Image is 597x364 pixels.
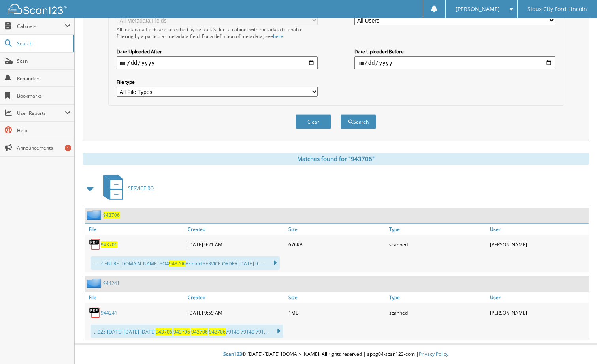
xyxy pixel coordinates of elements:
span: Sioux City Ford Lincoln [527,7,587,11]
a: here [273,33,283,39]
a: Size [286,292,387,303]
label: Date Uploaded Before [354,48,555,55]
a: 944241 [103,280,120,287]
div: ...025 [DATE] [DATE] [DATE] 79140 79140 791... [91,325,283,338]
div: [PERSON_NAME] [488,236,589,252]
div: ..... CENTRE [DOMAIN_NAME] SO# Printed SERVICE ORDER [DATE] 9 .... [91,256,280,270]
div: 676KB [286,236,387,252]
div: scanned [387,305,488,321]
div: [DATE] 9:21 AM [186,236,286,252]
span: Scan123 [223,351,242,357]
a: Type [387,292,488,303]
a: Created [186,292,286,303]
img: scan123-logo-white.svg [8,4,67,14]
div: 1 [65,145,71,151]
span: SERVICE RO [128,185,154,191]
a: File [85,224,186,235]
img: folder2.png [87,210,103,220]
span: Bookmarks [17,92,70,99]
a: Created [186,224,286,235]
a: Type [387,224,488,235]
span: 943706 [169,260,186,267]
label: File type [117,79,317,85]
span: 943706 [191,328,208,335]
span: Announcements [17,144,70,151]
div: All metadata fields are searched by default. Select a cabinet with metadata to enable filtering b... [117,26,317,39]
span: [PERSON_NAME] [456,7,500,11]
img: PDF.png [89,307,101,319]
div: © [DATE]-[DATE] [DOMAIN_NAME]. All rights reserved | appg04-scan123-com | [75,345,597,364]
span: Help [17,127,70,134]
div: [DATE] 9:59 AM [186,305,286,321]
span: 943706 [173,328,190,335]
button: Clear [296,114,331,129]
a: 943706 [103,212,120,218]
div: [PERSON_NAME] [488,305,589,321]
a: SERVICE RO [98,173,154,204]
a: 943706 [101,241,117,248]
span: 943706 [156,328,172,335]
img: PDF.png [89,238,101,250]
div: 1MB [286,305,387,321]
span: Cabinets [17,23,65,30]
div: Matches found for "943706" [83,153,589,165]
a: Size [286,224,387,235]
div: scanned [387,236,488,252]
span: User Reports [17,110,65,116]
a: File [85,292,186,303]
label: Date Uploaded After [117,48,317,55]
input: end [354,56,555,69]
span: Scan [17,58,70,64]
span: Search [17,40,69,47]
input: start [117,56,317,69]
a: Privacy Policy [419,351,448,357]
button: Search [341,114,376,129]
span: Reminders [17,75,70,82]
img: folder2.png [87,278,103,288]
a: User [488,292,589,303]
span: 943706 [209,328,226,335]
a: 944241 [101,310,117,316]
a: User [488,224,589,235]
